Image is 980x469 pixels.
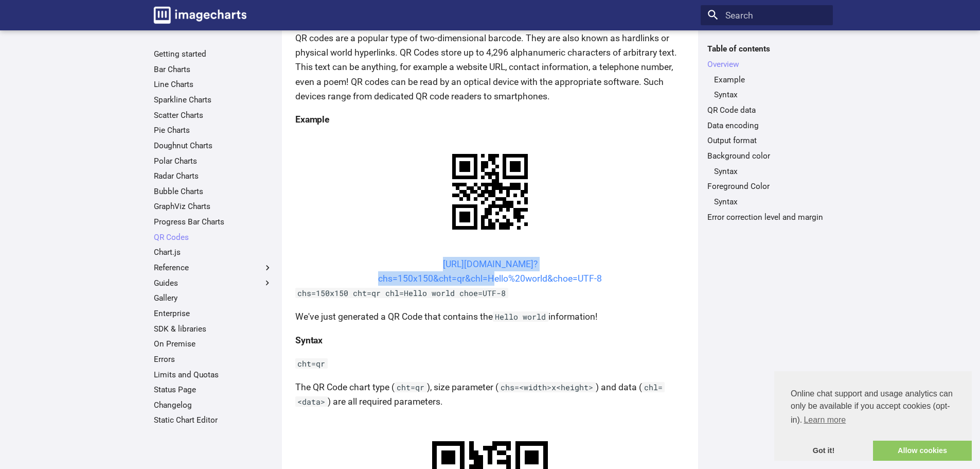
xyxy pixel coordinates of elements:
a: Changelog [154,400,273,410]
a: Static Chart Editor [154,415,273,425]
a: dismiss cookie message [774,441,873,461]
a: Line Charts [154,79,273,90]
a: Data encoding [707,120,826,131]
a: Foreground Color [707,181,826,192]
code: cht=qr [395,382,427,392]
a: Limits and Quotas [154,370,273,380]
div: cookieconsent [774,371,972,461]
a: Syntax [714,90,826,100]
a: Pie Charts [154,125,273,135]
a: Status Page [154,385,273,395]
code: Hello world [493,311,548,322]
p: We've just generated a QR Code that contains the information! [295,309,685,324]
a: Errors [154,354,273,364]
a: allow cookies [873,441,972,461]
nav: Overview [707,75,826,100]
a: Radar Charts [154,171,273,181]
a: Error correction level and margin [707,212,826,222]
nav: Background color [707,166,826,177]
a: Overview [707,59,826,70]
a: Example [714,75,826,85]
h4: Example [295,112,685,127]
a: Doughnut Charts [154,141,273,151]
label: Reference [154,263,273,273]
label: Guides [154,278,273,288]
nav: Table of contents [701,44,833,222]
a: On Premise [154,339,273,349]
code: chs=150x150 cht=qr chl=Hello world choe=UTF-8 [295,288,508,298]
a: Bubble Charts [154,186,273,197]
a: Output format [707,135,826,146]
a: Bar Charts [154,64,273,75]
a: Scatter Charts [154,110,273,120]
img: chart [434,136,546,248]
a: Syntax [714,197,826,207]
a: QR Codes [154,232,273,242]
a: SDK & libraries [154,324,273,334]
a: QR Code data [707,105,826,115]
a: learn more about cookies [802,412,847,428]
a: Enterprise [154,308,273,319]
a: Sparkline Charts [154,95,273,105]
label: Table of contents [701,44,833,54]
a: Image-Charts documentation [149,2,251,28]
a: GraphViz Charts [154,201,273,212]
p: The QR Code chart type ( ), size parameter ( ) and data ( ) are all required parameters. [295,380,685,409]
input: Search [701,5,833,26]
code: chs=<width>x<height> [498,382,596,392]
h4: Syntax [295,333,685,348]
a: Gallery [154,293,273,303]
a: Background color [707,151,826,161]
nav: Foreground Color [707,197,826,207]
a: Progress Bar Charts [154,217,273,227]
a: [URL][DOMAIN_NAME]?chs=150x150&cht=qr&chl=Hello%20world&choe=UTF-8 [378,259,602,284]
span: Online chat support and usage analytics can only be available if you accept cookies (opt-in). [791,388,955,428]
a: Chart.js [154,247,273,257]
a: Getting started [154,49,273,59]
img: logo [154,7,246,24]
a: Syntax [714,166,826,177]
p: QR codes are a popular type of two-dimensional barcode. They are also known as hardlinks or physi... [295,31,685,103]
code: cht=qr [295,358,328,369]
a: Polar Charts [154,156,273,166]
